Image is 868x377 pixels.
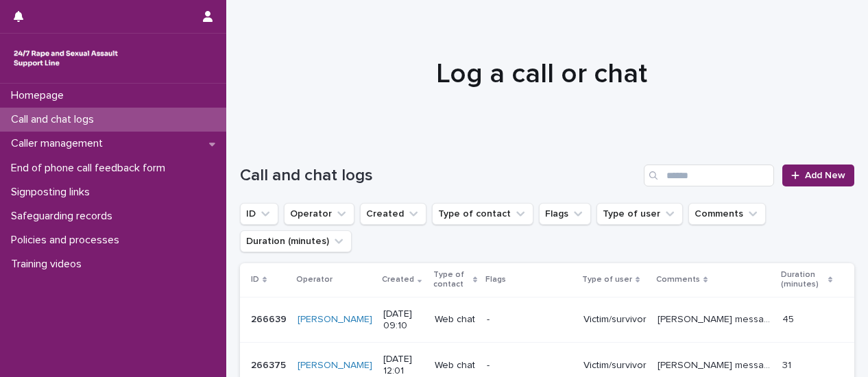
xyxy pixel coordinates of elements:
p: End of phone call feedback form [5,162,176,175]
p: 45 [782,311,797,326]
span: Add New [805,171,845,180]
p: Caller management [5,137,114,150]
p: - [487,314,572,326]
p: Hannah messaged to talk about her feelings having been raped and assaulted by penetration recentl... [658,357,774,372]
p: Signposting links [5,186,101,199]
p: Policies and processes [5,234,130,247]
button: Operator [284,203,354,225]
p: Charlotte messaged to chat about her feelings about the police possibly deciding that there has b... [658,311,774,326]
button: Duration (minutes) [240,230,352,252]
p: Victim/survivor [583,360,647,372]
img: rhQMoQhaT3yELyF149Cw [11,45,121,72]
p: Web chat [435,314,475,326]
a: [PERSON_NAME] [298,360,372,372]
button: Flags [539,203,591,225]
input: Search [644,165,774,186]
p: Homepage [5,89,75,102]
p: Created [382,272,414,287]
p: Type of user [582,272,632,287]
p: Comments [656,272,700,287]
button: Comments [688,203,766,225]
a: [PERSON_NAME] [298,314,372,326]
p: Victim/survivor [583,314,647,326]
p: ID [251,272,259,287]
button: Created [360,203,426,225]
p: Duration (minutes) [781,267,825,293]
button: Type of user [596,203,683,225]
p: Call and chat logs [5,113,105,126]
p: Type of contact [433,267,469,293]
h1: Log a call or chat [240,58,844,90]
p: 266375 [251,357,289,372]
p: - [487,360,572,372]
button: ID [240,203,278,225]
p: 266639 [251,311,289,326]
p: Web chat [435,360,475,372]
p: Flags [485,272,506,287]
p: Training videos [5,258,93,271]
p: [DATE] 12:01 [383,354,424,377]
p: Operator [296,272,333,287]
a: Add New [782,165,854,186]
p: [DATE] 09:10 [383,308,424,332]
h1: Call and chat logs [240,166,638,186]
p: 31 [782,357,794,372]
button: Type of contact [432,203,533,225]
tr: 266639266639 [PERSON_NAME] [DATE] 09:10Web chat-Victim/survivor[PERSON_NAME] messaged to chat abo... [240,297,854,343]
p: Safeguarding records [5,210,123,223]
